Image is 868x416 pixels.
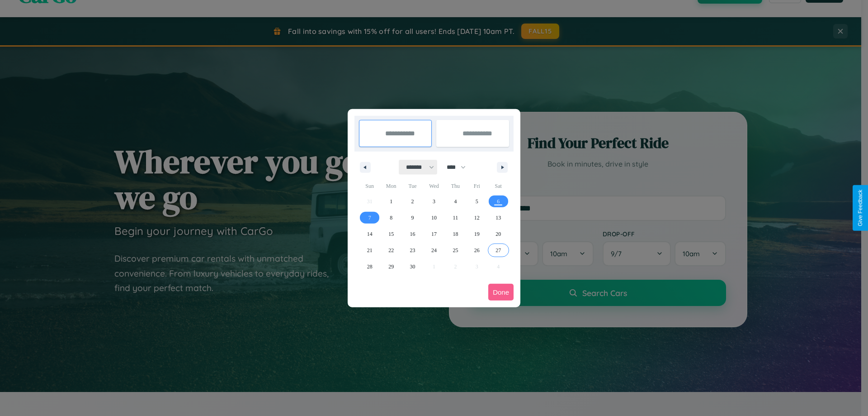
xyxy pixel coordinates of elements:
span: 11 [453,210,458,226]
span: 5 [476,193,478,210]
span: 30 [410,258,415,275]
span: 7 [368,210,371,226]
button: 21 [359,242,380,258]
button: 9 [402,210,423,226]
span: 1 [390,193,392,210]
span: 4 [454,193,457,210]
span: Fri [466,179,487,193]
button: 5 [466,193,487,210]
button: 23 [402,242,423,258]
span: 22 [388,242,394,258]
span: 26 [474,242,480,258]
button: 26 [466,242,487,258]
button: 18 [445,226,466,242]
span: 25 [453,242,458,258]
span: 28 [367,258,373,275]
button: 1 [380,193,401,210]
button: Done [488,284,514,301]
span: Sun [359,179,380,193]
button: 13 [488,210,509,226]
span: 13 [495,210,501,226]
span: 18 [453,226,458,242]
button: 14 [359,226,380,242]
span: Mon [380,179,401,193]
span: 19 [474,226,480,242]
button: 4 [445,193,466,210]
button: 19 [466,226,487,242]
button: 17 [423,226,444,242]
button: 20 [488,226,509,242]
button: 12 [466,210,487,226]
button: 30 [402,258,423,275]
button: 8 [380,210,401,226]
button: 6 [488,193,509,210]
span: 29 [388,258,394,275]
button: 25 [445,242,466,258]
div: Give Feedback [857,190,863,226]
button: 3 [423,193,444,210]
button: 29 [380,258,401,275]
button: 10 [423,210,444,226]
span: 2 [411,193,414,210]
span: 17 [431,226,437,242]
button: 22 [380,242,401,258]
button: 27 [488,242,509,258]
button: 2 [402,193,423,210]
span: Wed [423,179,444,193]
span: 10 [431,210,437,226]
span: 20 [495,226,501,242]
span: 14 [367,226,373,242]
span: 16 [410,226,415,242]
span: 8 [390,210,392,226]
span: 9 [411,210,414,226]
span: 27 [495,242,501,258]
span: 6 [497,193,500,210]
span: 3 [433,193,435,210]
button: 11 [445,210,466,226]
span: Thu [445,179,466,193]
span: Sat [488,179,509,193]
span: 24 [431,242,437,258]
button: 28 [359,258,380,275]
button: 24 [423,242,444,258]
span: 12 [474,210,480,226]
span: Tue [402,179,423,193]
button: 16 [402,226,423,242]
button: 15 [380,226,401,242]
span: 15 [388,226,394,242]
span: 23 [410,242,415,258]
button: 7 [359,210,380,226]
span: 21 [367,242,373,258]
